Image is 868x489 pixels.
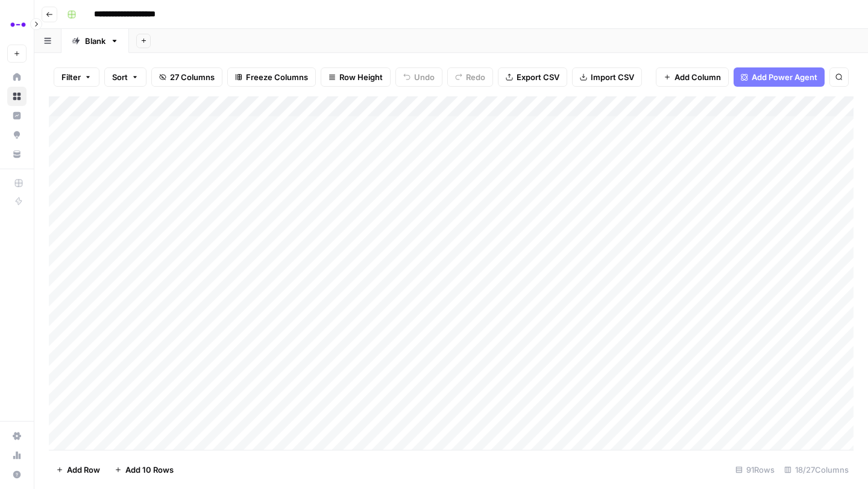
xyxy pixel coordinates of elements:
span: Add Power Agent [752,71,817,83]
div: Blank [85,35,105,47]
a: Blank [61,29,129,53]
a: Usage [7,446,27,465]
span: Add Row [67,464,100,476]
span: Sort [112,71,128,83]
button: Sort [104,67,146,87]
button: Add 10 Rows [107,460,181,479]
button: Filter [54,67,99,87]
span: Undo [414,71,435,83]
a: Your Data [7,145,27,164]
a: Home [7,67,27,87]
button: Add Column [656,67,729,87]
button: 27 Columns [151,67,222,87]
span: Redo [466,71,485,83]
span: Import CSV [591,71,634,83]
img: Abacum Logo [7,14,29,36]
span: Filter [61,71,81,83]
button: Redo [447,67,493,87]
button: Undo [395,67,442,87]
a: Browse [7,87,27,106]
span: Add 10 Rows [125,464,174,476]
span: Freeze Columns [246,71,308,83]
a: Settings [7,426,27,446]
button: Help + Support [7,465,27,484]
span: Export CSV [517,71,559,83]
a: Insights [7,106,27,125]
button: Row Height [321,67,391,87]
button: Export CSV [498,67,567,87]
button: Freeze Columns [227,67,316,87]
button: Add Power Agent [734,67,825,87]
button: Add Row [49,460,107,479]
div: 91 Rows [731,460,779,479]
span: Add Column [675,71,721,83]
button: Workspace: Abacum [7,10,27,40]
div: 18/27 Columns [779,460,854,479]
a: Opportunities [7,125,27,145]
span: Row Height [339,71,383,83]
button: Import CSV [572,67,642,87]
span: 27 Columns [170,71,215,83]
